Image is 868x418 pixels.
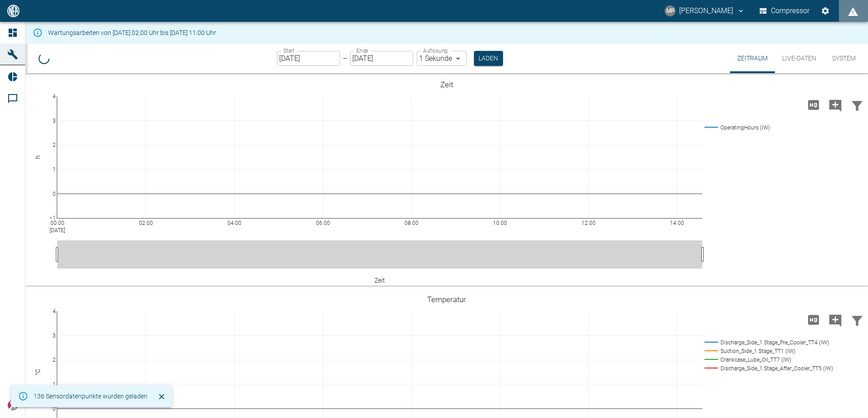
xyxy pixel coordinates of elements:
span: Hohe Auflösung [803,100,824,109]
button: Einstellungen [817,3,833,19]
button: Schließen [155,390,168,403]
button: Daten filtern [846,308,868,332]
div: 1 Sekunde [417,51,467,66]
button: Live-Daten [775,44,824,73]
label: Auflösung [423,47,448,55]
img: logo [6,5,20,17]
div: MP [665,5,676,16]
input: DD.MM.YYYY [277,51,340,66]
button: Kommentar hinzufügen [824,93,846,117]
div: 136 Sensordatenpunkte wurden geladen [34,388,148,404]
label: Ende [356,47,368,55]
input: DD.MM.YYYY [350,51,413,66]
button: Zeitraum [730,44,775,73]
button: Daten filtern [846,93,868,117]
button: marc.philipps@neac.de [663,3,746,19]
span: Hohe Auflösung [803,315,824,323]
p: – [343,53,347,64]
div: Wartungsarbeiten von [DATE] 02:00 Uhr bis [DATE] 11:00 Uhr [48,25,216,41]
img: Xplore Logo [7,400,18,411]
button: Compressor [758,3,812,19]
button: System [824,44,864,73]
label: Start [283,47,295,55]
button: Kommentar hinzufügen [824,308,846,332]
button: Laden [474,51,503,66]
